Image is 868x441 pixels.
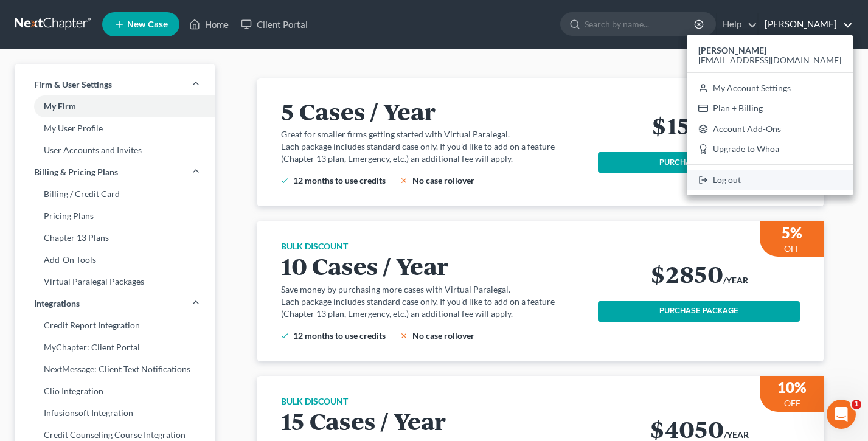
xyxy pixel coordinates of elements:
p: Save money by purchasing more cases with Virtual Paralegal. [281,283,584,296]
a: Billing & Pricing Plans [15,161,215,183]
span: 12 months to use credits [293,330,386,341]
a: Pricing Plans [15,205,215,227]
a: Integrations [15,293,215,314]
a: Infusionsoft Integration [15,402,215,424]
a: MyChapter: Client Portal [15,336,215,358]
p: Each package includes standard case only. If you’d like to add on a feature (Chapter 13 plan, Eme... [281,141,584,165]
a: [PERSON_NAME] [759,13,853,35]
a: Plan + Billing [687,98,853,119]
h2: 10 Cases / Year [281,252,584,278]
button: PURCHASE PACKAGE [598,301,800,322]
div: [PERSON_NAME] [687,35,853,195]
h6: /YEAR [723,274,748,286]
a: My User Profile [15,117,215,139]
h3: 5% [782,223,802,243]
a: My Firm [15,95,215,117]
a: Credit Report Integration [15,314,215,336]
h6: BULK DISCOUNT [281,240,584,252]
a: NextMessage: Client Text Notifications [15,358,215,380]
a: Help [717,13,757,35]
a: Add-On Tools [15,249,215,271]
a: Log out [687,170,853,190]
a: Account Add-Ons [687,119,853,139]
a: Clio Integration [15,380,215,402]
strong: [PERSON_NAME] [698,45,766,55]
a: Client Portal [235,13,314,35]
h6: BULK DISCOUNT [281,395,584,408]
a: Virtual Paralegal Packages [15,271,215,293]
span: [EMAIL_ADDRESS][DOMAIN_NAME] [698,55,841,65]
h2: $2850 [650,260,723,286]
a: Chapter 13 Plans [15,227,215,249]
h2: 5 Cases / Year [281,98,584,123]
button: PURCHASE PACKAGE [598,152,800,173]
h2: $1500 [651,112,722,137]
span: No case rollover [412,175,474,186]
a: User Accounts and Invites [15,139,215,161]
p: Each package includes standard case only. If you’d like to add on a feature (Chapter 13 plan, Eme... [281,296,584,320]
span: Firm & User Settings [34,78,112,91]
span: Billing & Pricing Plans [34,166,118,178]
iframe: Intercom live chat [827,400,856,429]
a: Home [183,13,235,35]
span: No case rollover [412,330,474,341]
h6: /YEAR [724,429,749,441]
h3: 10% [777,378,807,397]
span: Integrations [34,297,80,310]
a: My Account Settings [687,78,853,99]
p: OFF [784,397,800,409]
a: Billing / Credit Card [15,183,215,205]
a: Firm & User Settings [15,74,215,95]
input: Search by name... [585,13,696,35]
a: Upgrade to Whoa [687,139,853,160]
span: 12 months to use credits [293,175,386,186]
span: New Case [127,20,168,29]
span: 1 [852,400,861,409]
p: OFF [784,243,800,255]
h2: $4050 [650,415,724,441]
p: Great for smaller firms getting started with Virtual Paralegal. [281,128,584,141]
h2: 15 Cases / Year [281,408,584,433]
